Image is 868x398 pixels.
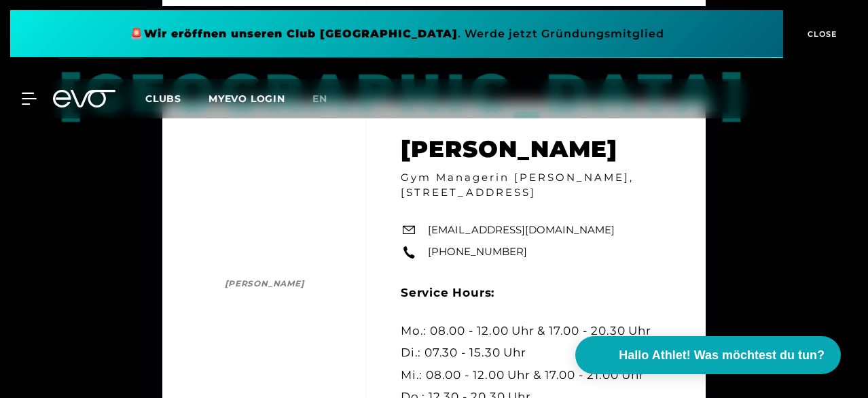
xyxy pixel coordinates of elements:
a: MYEVO LOGIN [209,93,285,105]
button: CLOSE [783,10,858,58]
span: Clubs [145,93,181,105]
a: en [312,91,344,107]
a: [EMAIL_ADDRESS][DOMAIN_NAME] [428,222,615,238]
button: Hallo Athlet! Was möchtest du tun? [575,336,841,374]
span: en [312,93,327,105]
span: Hallo Athlet! Was möchtest du tun? [619,346,825,365]
a: Clubs [145,92,209,105]
span: CLOSE [804,28,837,40]
a: [PHONE_NUMBER] [428,245,527,261]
